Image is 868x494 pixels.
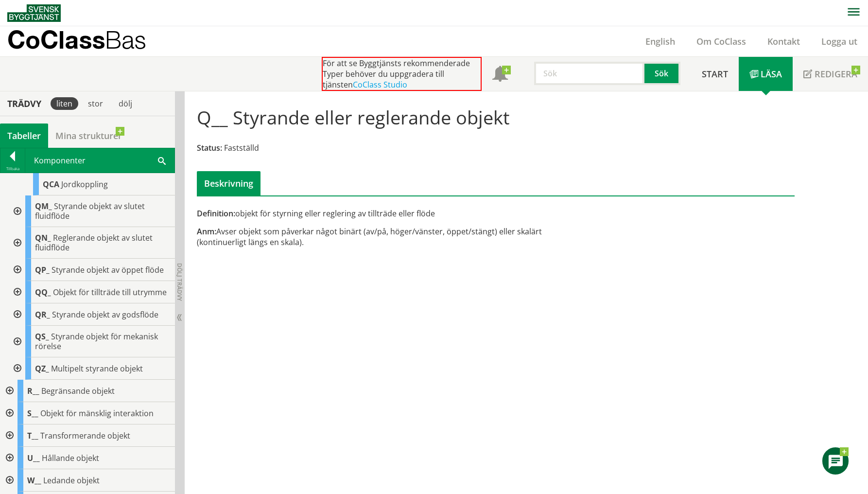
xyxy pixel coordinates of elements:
div: Gå till informationssidan för CoClass Studio [8,227,175,259]
span: Jordkoppling [61,179,108,190]
span: Styrande objekt av slutet fluidflöde [35,201,145,221]
span: S__ [27,408,38,419]
span: QS_ [35,331,49,342]
input: Sök [534,62,644,85]
div: Gå till informationssidan för CoClass Studio [8,357,175,380]
p: CoClass [7,34,146,45]
span: Styrande objekt för mekanisk rörelse [35,331,158,352]
div: objekt för styrning eller reglering av tillträde eller flöde [197,208,590,219]
span: Hållande objekt [42,453,99,463]
span: QZ_ [35,363,49,374]
a: English [635,35,686,47]
a: CoClassBas [7,26,167,56]
div: dölj [113,97,138,110]
span: QM_ [35,201,52,212]
div: liten [51,97,78,110]
span: Styrande objekt av öppet flöde [52,265,164,275]
a: Start [691,57,739,91]
span: Definition: [197,208,235,219]
div: Tillbaka [0,165,25,173]
a: CoClass Studio [353,79,407,90]
a: Om CoClass [686,35,757,47]
div: Gå till informationssidan för CoClass Studio [16,173,175,195]
div: Gå till informationssidan för CoClass Studio [8,259,175,281]
div: Gå till informationssidan för CoClass Studio [8,326,175,357]
button: Sök [644,62,680,85]
span: Sök i tabellen [158,155,166,165]
div: Avser objekt som påverkar något binärt (av/på, höger/vänster, öppet/stängt) eller skalärt (kontin... [197,226,590,247]
div: Komponenter [25,148,174,173]
span: Objekt för mänsklig interaktion [40,408,154,419]
span: T__ [27,430,38,441]
div: För att se Byggtjänsts rekommenderade Typer behöver du uppgradera till tjänsten [322,57,482,91]
div: Gå till informationssidan för CoClass Studio [8,195,175,227]
span: QN_ [35,232,51,243]
span: QQ_ [35,287,51,298]
span: Bas [105,25,146,54]
span: Ledande objekt [43,475,100,486]
span: R__ [27,386,39,396]
a: Mina strukturer [48,123,129,148]
span: Anm: [197,226,216,237]
span: Fastställd [224,142,259,153]
div: Gå till informationssidan för CoClass Studio [8,151,175,195]
span: Multipelt styrande objekt [51,363,143,374]
span: QP_ [35,265,50,275]
span: QR_ [35,309,50,320]
span: Dölj trädvy [175,263,184,301]
span: Status: [197,142,222,153]
div: Trädvy [2,98,47,109]
img: Svensk Byggtjänst [7,4,61,22]
span: Styrande objekt av godsflöde [52,309,158,320]
span: W__ [27,475,41,486]
span: Notifikationer [492,67,508,83]
span: Reglerande objekt av slutet fluidflöde [35,232,153,253]
span: Transformerande objekt [40,430,130,441]
span: Läsa [761,68,782,80]
span: Begränsande objekt [41,386,115,396]
div: Gå till informationssidan för CoClass Studio [8,303,175,326]
span: Redigera [815,68,857,80]
span: QCA [43,179,59,190]
a: Läsa [739,57,793,91]
span: Objekt för tillträde till utrymme [53,287,167,298]
span: Start [702,68,728,80]
a: Logga ut [811,35,868,47]
a: Redigera [793,57,868,91]
span: U__ [27,453,40,463]
h1: Q__ Styrande eller reglerande objekt [197,106,510,128]
div: stor [82,97,109,110]
div: Beskrivning [197,171,260,195]
div: Gå till informationssidan för CoClass Studio [8,281,175,303]
a: Kontakt [757,35,811,47]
